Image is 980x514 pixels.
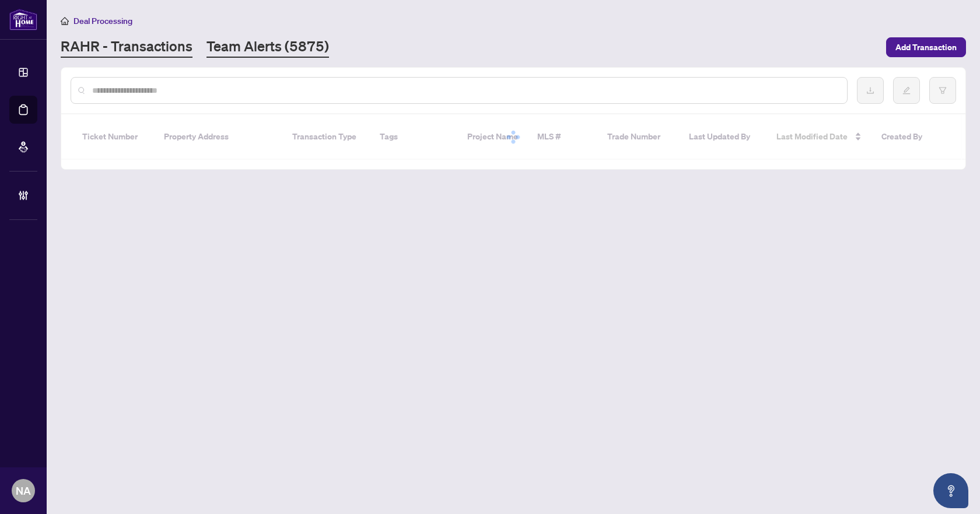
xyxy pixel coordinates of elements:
a: RAHR - Transactions [61,37,192,58]
button: Add Transaction [886,37,966,57]
a: Team Alerts (5875) [206,37,329,58]
span: home [61,17,69,25]
span: NA [16,482,31,499]
button: download [857,77,884,104]
img: logo [9,9,37,30]
button: Open asap [933,473,968,508]
span: Deal Processing [73,16,132,26]
button: filter [929,77,956,104]
button: edit [893,77,920,104]
span: Add Transaction [895,38,957,57]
